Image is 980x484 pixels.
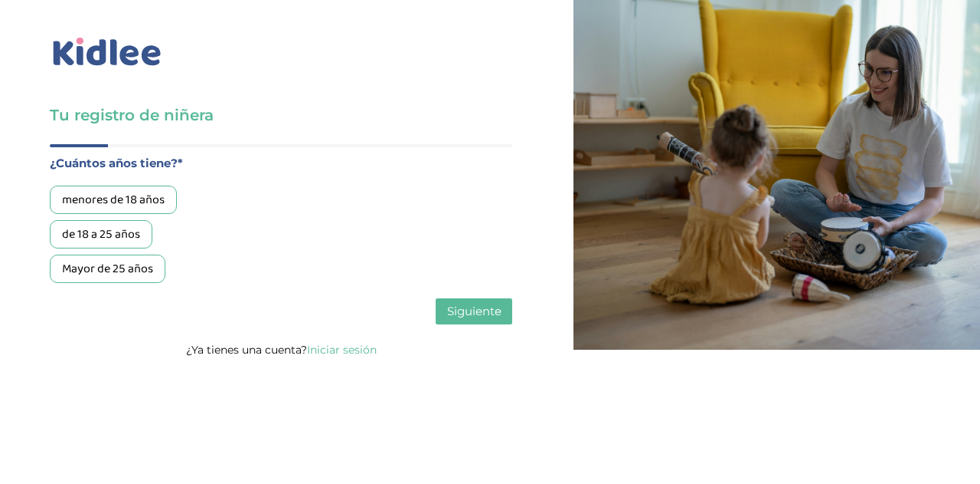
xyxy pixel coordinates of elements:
font: ¿Ya tienes una cuenta? [186,343,307,357]
font: Siguiente [447,304,501,318]
a: Iniciar sesión [307,343,377,357]
font: de 18 a 25 años [62,225,140,244]
font: Mayor de 25 años [62,259,153,278]
img: logotipo_kidlee_bleu [50,35,165,70]
button: Anterior [50,298,109,324]
font: menores de 18 años [62,190,165,209]
font: Tu registro de niñera [50,106,214,124]
button: Siguiente [436,298,512,324]
font: ¿Cuántos años tiene?* [50,156,183,170]
font: Anterior [56,304,103,318]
